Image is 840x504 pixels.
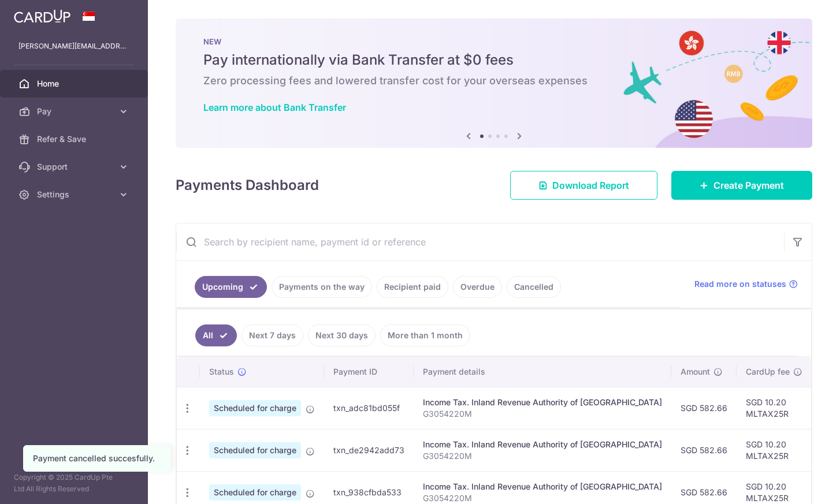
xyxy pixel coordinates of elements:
span: Status [209,366,234,378]
a: Upcoming [195,276,267,298]
span: Support [37,161,113,173]
th: Payment details [414,357,671,387]
div: Income Tax. Inland Revenue Authority of [GEOGRAPHIC_DATA] [423,439,662,450]
span: Amount [681,366,710,378]
p: [PERSON_NAME][EMAIL_ADDRESS][PERSON_NAME][DOMAIN_NAME] [18,40,129,52]
span: Create Payment [713,178,784,192]
a: Recipient paid [377,276,448,298]
img: CardUp [14,9,70,23]
td: SGD 582.66 [671,387,737,429]
a: Payments on the way [272,276,372,298]
h4: Payments Dashboard [176,175,319,196]
span: Refer & Save [37,133,113,145]
p: NEW [203,37,785,46]
p: G3054220M [423,408,662,420]
div: Payment cancelled succesfully. [33,453,161,464]
span: Scheduled for charge [209,442,301,458]
div: Income Tax. Inland Revenue Authority of [GEOGRAPHIC_DATA] [423,397,662,408]
a: Cancelled [507,276,561,298]
img: Bank transfer banner [176,18,812,148]
span: Home [37,78,113,89]
a: Next 7 days [241,324,303,346]
a: Learn more about Bank Transfer [203,102,346,113]
td: txn_de2942add73 [324,429,414,471]
span: Read more on statuses [694,278,786,290]
th: Payment ID [324,357,414,387]
h5: Pay internationally via Bank Transfer at $0 fees [203,51,785,69]
span: Pay [37,106,113,117]
td: SGD 10.20 MLTAX25R [737,387,812,429]
a: Download Report [510,171,657,200]
a: All [195,324,237,346]
iframe: Opens a widget where you can find more information [765,469,828,498]
h6: Zero processing fees and lowered transfer cost for your overseas expenses [203,74,785,88]
td: SGD 10.20 MLTAX25R [737,429,812,471]
span: Download Report [552,178,629,192]
input: Search by recipient name, payment id or reference [176,223,784,260]
a: More than 1 month [380,324,470,346]
p: G3054220M [423,492,662,504]
td: SGD 582.66 [671,429,737,471]
div: Income Tax. Inland Revenue Authority of [GEOGRAPHIC_DATA] [423,481,662,492]
td: txn_adc81bd055f [324,387,414,429]
p: G3054220M [423,450,662,462]
span: CardUp fee [746,366,790,378]
a: Overdue [453,276,502,298]
span: Scheduled for charge [209,400,301,416]
a: Read more on statuses [694,278,798,290]
a: Next 30 days [308,324,376,346]
a: Create Payment [671,171,812,200]
span: Settings [37,189,113,200]
span: Scheduled for charge [209,484,301,501]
